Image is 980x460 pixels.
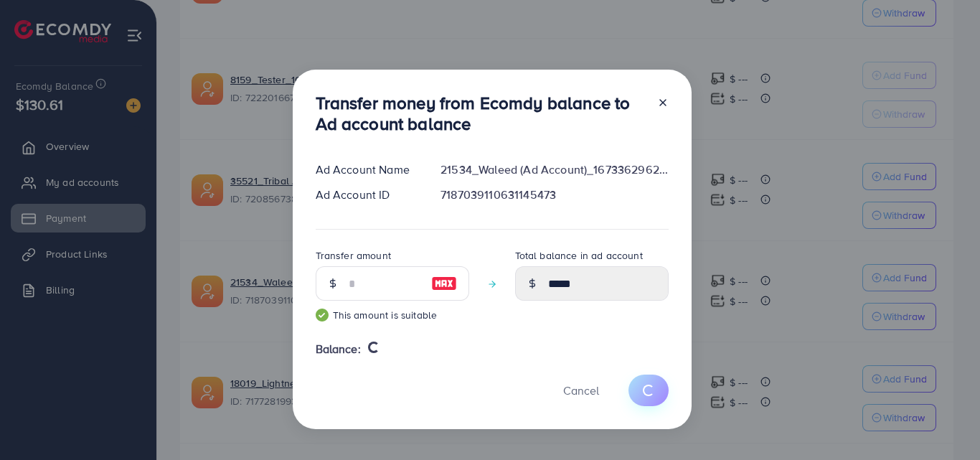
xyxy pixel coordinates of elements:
div: Ad Account ID [304,187,430,203]
iframe: Chat [919,395,969,449]
small: This amount is suitable [316,308,469,322]
span: Balance: [316,341,361,357]
span: Cancel [563,382,599,398]
button: Cancel [545,375,617,405]
label: Transfer amount [316,248,391,263]
div: 7187039110631145473 [429,187,679,203]
div: Ad Account Name [304,161,430,178]
label: Total balance in ad account [515,248,643,263]
div: 21534_Waleed (Ad Account)_1673362962744 [429,161,679,178]
h3: Transfer money from Ecomdy balance to Ad account balance [316,93,646,134]
img: guide [316,309,329,321]
img: image [431,275,457,292]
